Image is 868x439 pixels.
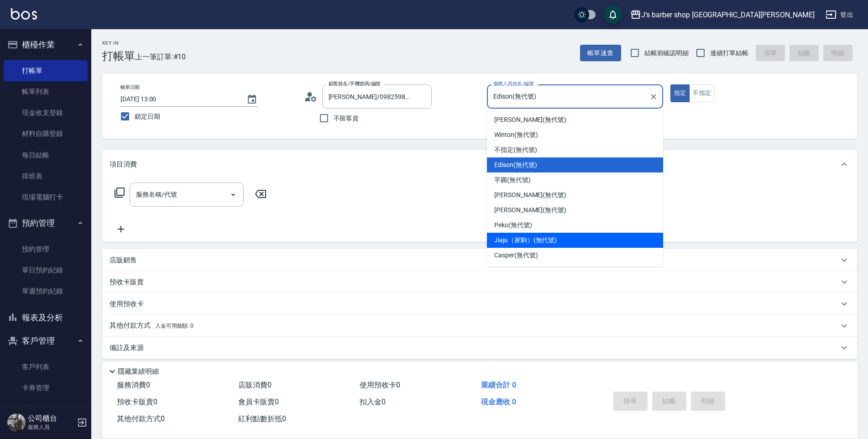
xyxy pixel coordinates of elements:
[110,256,137,265] p: 店販銷售
[28,423,74,431] p: 服務人員
[102,315,857,337] div: 其他付款方式入金可用餘額: 0
[360,397,386,406] span: 扣入金 0
[117,397,157,406] span: 預收卡販賣 0
[4,33,88,57] button: 櫃檯作業
[689,84,715,102] button: 不指定
[494,145,537,155] span: 不指定 (無代號)
[4,356,88,377] a: 客戶列表
[241,89,263,110] button: Choose date, selected date is 2025-08-12
[102,150,857,179] div: 項目消費
[710,48,748,58] span: 連續打單結帳
[102,293,857,315] div: 使用預收卡
[117,414,165,423] span: 其他付款方式 0
[4,123,88,144] a: 材料自購登錄
[329,80,381,87] label: 顧客姓名/手機號碼/編號
[670,84,690,102] button: 指定
[4,211,88,235] button: 預約管理
[4,398,88,419] a: 入金管理
[118,367,159,376] p: 隱藏業績明細
[604,5,622,24] button: save
[4,187,88,208] a: 現場電腦打卡
[641,9,815,21] div: J’s barber shop [GEOGRAPHIC_DATA][PERSON_NAME]
[494,190,566,200] span: [PERSON_NAME] (無代號)
[822,6,857,23] button: 登出
[627,5,818,24] button: J’s barber shop [GEOGRAPHIC_DATA][PERSON_NAME]
[120,92,237,107] input: YYYY/MM/DD hh:mm
[334,114,359,123] span: 不留客資
[481,397,516,406] span: 現金應收 0
[4,166,88,187] a: 排班表
[135,51,186,63] span: 上一筆訂單:#10
[110,160,137,169] p: 項目消費
[4,102,88,123] a: 現金收支登錄
[494,235,557,245] span: Jiaju（家駒） (無代號)
[102,337,857,359] div: 備註及來源
[117,381,150,389] span: 服務消費 0
[238,397,279,406] span: 會員卡販賣 0
[120,84,140,91] label: 帳單日期
[644,48,689,58] span: 結帳前確認明細
[11,8,37,20] img: Logo
[494,251,538,260] span: Casper (無代號)
[102,249,857,271] div: 店販銷售
[102,271,857,293] div: 預收卡販賣
[102,40,135,46] h2: Key In
[238,414,286,423] span: 紅利點數折抵 0
[238,381,272,389] span: 店販消費 0
[494,130,538,140] span: Winton (無代號)
[110,299,144,309] p: 使用預收卡
[102,50,135,63] h3: 打帳單
[4,377,88,398] a: 卡券管理
[4,281,88,302] a: 單週預約紀錄
[28,414,74,423] h5: 公司櫃台
[4,60,88,81] a: 打帳單
[360,381,400,389] span: 使用預收卡 0
[4,81,88,102] a: 帳單列表
[494,220,532,230] span: Peko (無代號)
[155,323,194,329] span: 入金可用餘額: 0
[580,45,621,62] button: 帳單速查
[647,90,660,103] button: Clear
[493,80,533,87] label: 服務人員姓名/編號
[4,306,88,329] button: 報表及分析
[494,175,531,185] span: 芋圓 (無代號)
[110,343,144,353] p: 備註及來源
[4,329,88,353] button: 客戶管理
[110,321,193,331] p: 其他付款方式
[481,381,516,389] span: 業績合計 0
[494,205,566,215] span: [PERSON_NAME] (無代號)
[7,413,26,432] img: Person
[110,277,144,287] p: 預收卡販賣
[4,145,88,166] a: 每日結帳
[494,115,566,125] span: [PERSON_NAME] (無代號)
[4,260,88,281] a: 單日預約紀錄
[4,239,88,260] a: 預約管理
[226,188,241,202] button: Open
[135,112,160,121] span: 鎖定日期
[494,160,537,170] span: Edison (無代號)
